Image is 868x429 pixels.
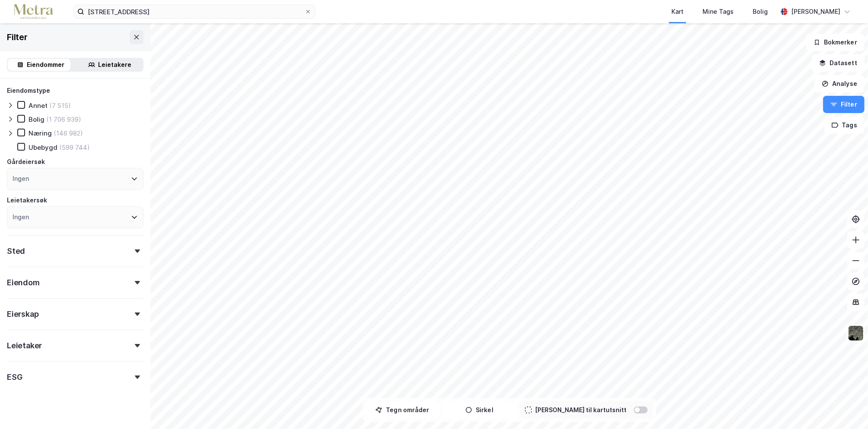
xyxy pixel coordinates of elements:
div: Eiendom [7,278,40,288]
button: Analyse [814,75,865,92]
div: Eiendomstype [7,85,50,96]
div: [PERSON_NAME] [791,6,840,17]
div: ESG [7,372,22,382]
div: Leietakersøk [7,195,47,205]
div: (7 515) [49,101,71,110]
button: Sirkel [443,401,516,419]
div: (599 744) [59,143,90,151]
div: Kontrollprogram for chat [825,388,868,429]
div: Sted [7,246,25,256]
div: Ingen [13,212,29,222]
div: [PERSON_NAME] til kartutsnitt [535,405,627,415]
div: Bolig [753,6,768,17]
div: Mine Tags [703,6,734,17]
div: Ingen [13,173,29,184]
button: Filter [823,96,865,113]
div: Filter [7,30,28,44]
div: Eierskap [7,309,38,319]
iframe: Chat Widget [825,388,868,429]
div: (1 706 939) [46,115,81,123]
div: Leietaker [7,341,42,351]
input: Søk på adresse, matrikkel, gårdeiere, leietakere eller personer [84,5,305,18]
div: Næring [29,129,52,137]
button: Datasett [812,54,865,72]
div: Leietakere [99,60,132,70]
button: Tags [824,117,865,134]
div: Bolig [29,115,45,123]
button: Tegn områder [366,401,439,419]
button: Bokmerker [806,34,865,51]
img: 9k= [848,325,864,341]
div: Gårdeiersøk [7,157,45,167]
div: Ubebygd [29,143,57,151]
div: Eiendommer [27,60,65,70]
div: Kart [671,6,684,17]
div: Annet [29,101,48,110]
img: metra-logo.256734c3b2bbffee19d4.png [14,4,53,19]
div: (146 982) [54,129,83,137]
